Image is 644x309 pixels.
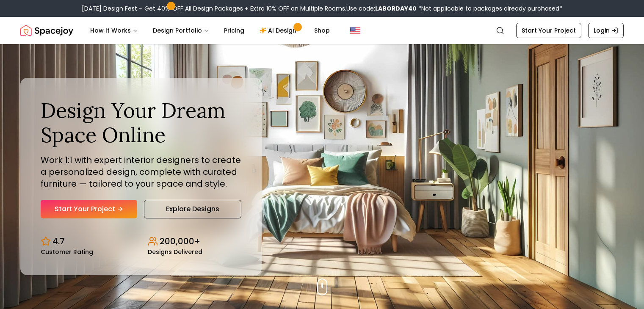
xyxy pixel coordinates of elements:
img: United States [350,25,360,36]
a: AI Design [253,22,306,39]
h1: Design Your Dream Space Online [41,98,241,147]
b: LABORDAY40 [375,4,417,13]
p: 200,000+ [160,235,200,247]
div: [DATE] Design Fest – Get 40% OFF All Design Packages + Extra 10% OFF on Multiple Rooms. [82,4,562,13]
a: Start Your Project [516,23,581,38]
p: Work 1:1 with expert interior designers to create a personalized design, complete with curated fu... [41,154,241,190]
button: How It Works [83,22,144,39]
a: Login [588,23,624,38]
span: *Not applicable to packages already purchased* [417,4,562,13]
span: Use code: [346,4,417,13]
div: Design stats [41,229,241,255]
a: Shop [307,22,337,39]
a: Spacejoy [20,22,73,39]
img: Spacejoy Logo [20,22,73,39]
a: Start Your Project [41,200,137,218]
p: 4.7 [53,235,65,247]
small: Customer Rating [41,249,93,255]
nav: Main [83,22,337,39]
small: Designs Delivered [148,249,202,255]
a: Pricing [217,22,251,39]
a: Explore Designs [144,200,241,218]
nav: Global [20,17,624,44]
button: Design Portfolio [146,22,216,39]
